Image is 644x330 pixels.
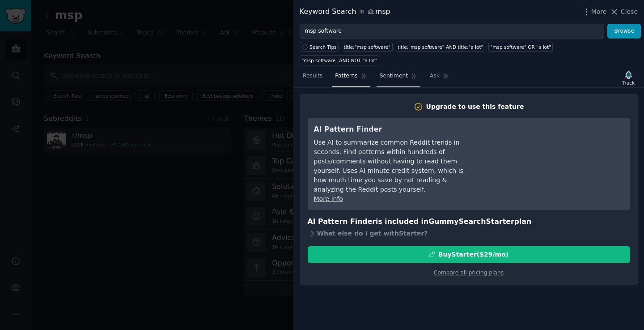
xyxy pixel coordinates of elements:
span: in [359,8,364,16]
a: "msp software" OR "a lot" [488,42,553,52]
div: Track [623,80,635,86]
span: Search Tips [309,44,337,50]
span: GummySearch Starter [428,217,514,226]
a: Ask [427,69,452,87]
a: Results [300,69,326,87]
div: Use AI to summarize common Reddit trends in seconds. Find patterns within hundreds of posts/comme... [314,138,477,194]
h3: AI Pattern Finder is included in plan [308,216,630,227]
iframe: YouTube video player [490,124,624,191]
div: "msp software" OR "a lot" [490,44,551,50]
h3: AI Pattern Finder [314,124,477,135]
button: Close [610,7,638,17]
div: "msp software" AND NOT "a lot" [302,57,377,64]
button: Search Tips [300,42,339,52]
div: title:"msp software" [344,44,391,50]
span: More [591,7,607,17]
a: "msp software" AND NOT "a lot" [300,55,379,65]
button: More [582,7,607,17]
button: Track [619,69,638,87]
span: Sentiment [380,72,408,80]
div: Keyword Search msp [300,6,390,17]
div: Upgrade to use this feature [426,102,524,111]
a: Compare all pricing plans [434,270,504,276]
a: title:"msp software" AND title:"a lot" [396,42,485,52]
a: More info [314,195,343,202]
span: Results [303,72,322,80]
a: Patterns [332,69,370,87]
input: Try a keyword related to your business [300,24,604,39]
div: title:"msp software" AND title:"a lot" [398,44,483,50]
div: Buy Starter ($ 29 /mo ) [438,250,508,259]
div: What else do I get with Starter ? [308,227,630,240]
span: Close [621,7,638,17]
a: title:"msp software" [342,42,393,52]
a: Sentiment [377,69,420,87]
button: Browse [607,24,641,39]
span: Ask [430,72,440,80]
button: BuyStarter($29/mo) [308,246,630,263]
span: Patterns [335,72,357,80]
